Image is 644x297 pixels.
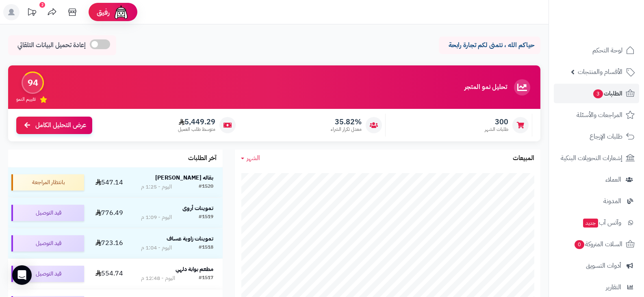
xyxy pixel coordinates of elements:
[176,265,213,273] strong: مطعم بوابة دلهي
[35,121,86,130] span: عرض التحليل الكامل
[11,205,84,221] div: قيد التوصيل
[87,228,132,258] td: 723.16
[178,117,215,126] span: 5,449.29
[16,96,36,103] span: تقييم النمو
[575,240,584,249] span: 0
[582,217,621,228] span: وآتس آب
[554,213,639,232] a: وآتس آبجديد
[247,153,260,163] span: الشهر
[554,234,639,254] a: السلات المتروكة0
[485,117,508,126] span: 300
[199,183,213,191] div: #1520
[141,274,175,282] div: اليوم - 12:48 م
[87,259,132,289] td: 554.74
[87,198,132,228] td: 776.49
[583,219,598,228] span: جديد
[199,274,213,282] div: #1517
[464,84,507,91] h3: تحليل نمو المتجر
[331,117,362,126] span: 35.82%
[182,204,213,212] strong: تموينات أروى
[11,174,84,191] div: بانتظار المراجعة
[554,105,639,125] a: المراجعات والأسئلة
[87,167,132,197] td: 547.14
[11,266,84,282] div: قيد التوصيل
[97,7,110,17] span: رفيق
[167,234,213,243] strong: تموينات زاوية عساف
[445,41,534,50] p: حياكم الله ، نتمنى لكم تجارة رابحة
[12,265,32,285] div: Open Intercom Messenger
[141,244,172,252] div: اليوم - 1:04 م
[554,148,639,168] a: إشعارات التحويلات البنكية
[22,4,42,22] a: تحديثات المنصة
[11,235,84,251] div: قيد التوصيل
[554,170,639,189] a: العملاء
[554,256,639,275] a: أدوات التسويق
[39,2,45,8] div: 2
[155,173,213,182] strong: بقاله [PERSON_NAME]
[577,109,622,121] span: المراجعات والأسئلة
[592,45,622,56] span: لوحة التحكم
[593,89,603,98] span: 3
[561,152,622,164] span: إشعارات التحويلات البنكية
[554,41,639,60] a: لوحة التحكم
[592,88,622,99] span: الطلبات
[605,174,621,185] span: العملاء
[188,155,217,162] h3: آخر الطلبات
[16,117,92,134] a: عرض التحليل الكامل
[141,183,172,191] div: اليوم - 1:25 م
[554,191,639,211] a: المدونة
[241,154,260,163] a: الشهر
[574,238,622,250] span: السلات المتروكة
[590,131,622,142] span: طلبات الإرجاع
[554,277,639,297] a: التقارير
[606,282,621,293] span: التقارير
[603,195,621,207] span: المدونة
[113,4,129,20] img: ai-face.png
[554,84,639,103] a: الطلبات3
[578,66,622,78] span: الأقسام والمنتجات
[554,127,639,146] a: طلبات الإرجاع
[331,126,362,133] span: معدل تكرار الشراء
[141,213,172,221] div: اليوم - 1:09 م
[178,126,215,133] span: متوسط طلب العميل
[485,126,508,133] span: طلبات الشهر
[199,213,213,221] div: #1519
[199,244,213,252] div: #1518
[586,260,621,271] span: أدوات التسويق
[17,41,86,50] span: إعادة تحميل البيانات التلقائي
[513,155,534,162] h3: المبيعات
